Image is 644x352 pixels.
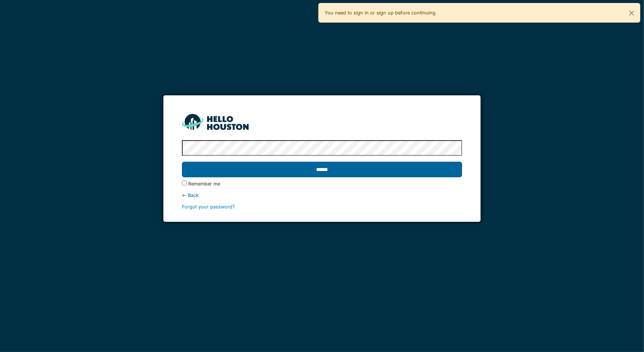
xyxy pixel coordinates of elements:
[182,204,235,210] a: Forgot your password?
[182,114,249,130] img: HH_line-BYnF2_Hg.png
[188,180,220,187] label: Remember me
[623,3,640,23] button: Close
[318,3,640,23] div: You need to sign in or sign up before continuing.
[182,192,462,199] div: ← Back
